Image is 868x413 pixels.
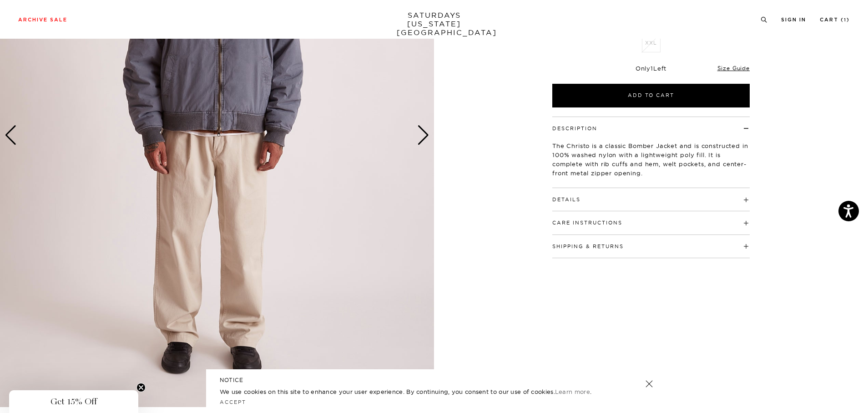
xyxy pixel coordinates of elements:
[18,17,67,22] a: Archive Sale
[820,17,850,22] a: Cart (1)
[220,387,616,396] p: We use cookies on this site to enhance your user experience. By continuing, you consent to our us...
[552,126,597,131] button: Description
[5,125,17,145] div: Previous slide
[717,65,750,71] a: Size Guide
[50,396,97,407] span: Get 15% Off
[555,388,590,395] a: Learn more
[552,244,624,249] button: Shipping & Returns
[844,18,847,22] small: 1
[136,383,146,392] button: Close teaser
[552,220,622,225] button: Care Instructions
[552,197,580,202] button: Details
[552,84,750,107] button: Add to Cart
[552,141,750,178] p: The Christo is a classic Bomber Jacket and is constructed in 100% washed nylon with a lightweight...
[781,17,806,22] a: Sign In
[651,65,653,72] span: 1
[552,65,750,72] div: Only Left
[220,376,648,384] h5: NOTICE
[417,125,429,145] div: Next slide
[220,399,246,405] a: Accept
[9,390,138,413] div: Get 15% OffClose teaser
[397,11,472,37] a: SATURDAYS[US_STATE][GEOGRAPHIC_DATA]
